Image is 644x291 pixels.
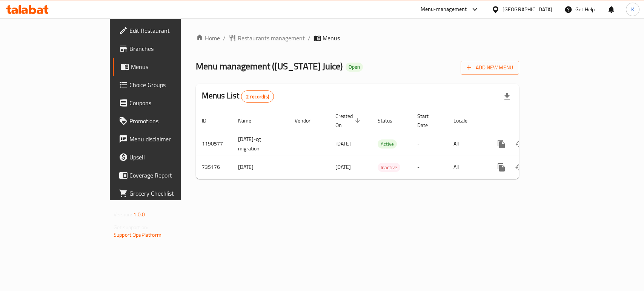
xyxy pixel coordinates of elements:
table: enhanced table [196,109,571,179]
span: 1.0.0 [133,210,145,219]
a: Support.OpsPlatform [114,230,161,240]
td: - [411,132,447,156]
span: Open [346,64,363,70]
button: more [492,158,510,176]
span: [DATE] [335,139,351,149]
button: Change Status [510,158,529,176]
span: Menu management ( [US_STATE] Juice ) [196,58,343,75]
span: Name [238,116,261,125]
a: Restaurants management [229,34,305,43]
a: Menus [113,58,217,76]
span: Upsell [129,153,211,162]
span: Coupons [129,98,211,107]
nav: breadcrumb [196,34,519,43]
span: Vendor [295,116,320,125]
a: Upsell [113,148,217,166]
span: Menus [131,62,211,71]
td: [DATE]-cg migration [232,132,289,156]
span: Menus [323,34,340,43]
span: Active [378,140,397,149]
a: Coupons [113,94,217,112]
span: Get support on: [114,222,148,232]
div: [GEOGRAPHIC_DATA] [503,5,552,14]
a: Menu disclaimer [113,130,217,148]
a: Grocery Checklist [113,184,217,202]
span: Inactive [378,163,400,172]
div: Menu-management [421,5,467,14]
td: All [447,156,486,179]
a: Choice Groups [113,76,217,94]
span: Choice Groups [129,80,211,89]
td: - [411,156,447,179]
div: Export file [498,87,516,106]
span: K [631,5,634,14]
span: Grocery Checklist [129,189,211,198]
span: Status [378,116,402,125]
span: Add New Menu [467,63,513,72]
div: Total records count [241,90,274,103]
a: Edit Restaurant [113,21,217,40]
span: Version: [114,210,132,219]
button: Change Status [510,135,529,153]
li: / [223,34,226,43]
span: Edit Restaurant [129,26,211,35]
button: Add New Menu [461,61,519,75]
td: [DATE] [232,156,289,179]
span: Coverage Report [129,171,211,180]
div: Inactive [378,163,400,172]
a: Branches [113,40,217,58]
span: Start Date [417,112,438,130]
span: Branches [129,44,211,53]
span: Menu disclaimer [129,135,211,144]
span: ID [202,116,216,125]
span: Restaurants management [238,34,305,43]
span: Promotions [129,116,211,126]
div: Open [346,63,363,72]
span: 2 record(s) [241,93,274,100]
span: Created On [335,112,363,130]
span: [DATE] [335,162,351,172]
th: Actions [486,109,571,132]
div: Active [378,139,397,149]
li: / [308,34,310,43]
a: Coverage Report [113,166,217,184]
td: All [447,132,486,156]
span: Locale [453,116,477,125]
button: more [492,135,510,153]
a: Promotions [113,112,217,130]
h2: Menus List [202,90,274,103]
